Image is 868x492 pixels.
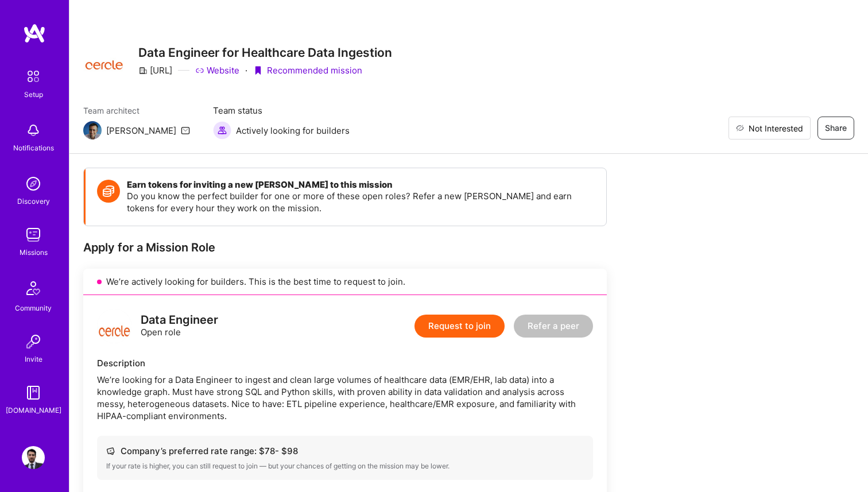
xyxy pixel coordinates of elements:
[22,330,45,353] img: Invite
[97,180,120,203] img: Token icon
[245,64,247,76] div: ·
[236,125,350,137] span: Actively looking for builders
[195,64,239,76] a: Website
[97,309,131,343] img: logo
[83,47,125,75] img: Company Logo
[19,446,48,469] a: User Avatar
[22,381,45,404] img: guide book
[736,124,744,133] i: icon EyeClosed
[22,172,45,195] img: discovery
[83,240,607,255] div: Apply for a Mission Role
[106,445,584,457] div: Company’s preferred rate range: $ 78 - $ 98
[24,88,43,100] div: Setup
[22,446,45,469] img: User Avatar
[728,117,811,140] button: Not Interested
[253,66,262,75] i: icon PurpleRibbon
[83,104,190,117] span: Team architect
[20,246,48,258] div: Missions
[97,357,593,369] div: Description
[817,117,854,140] button: Share
[127,190,595,214] p: Do you know the perfect builder for one or more of these open roles? Refer a new [PERSON_NAME] an...
[17,195,50,207] div: Discovery
[106,462,584,471] div: If your rate is higher, you can still request to join — but your chances of getting on the missio...
[21,64,45,88] img: setup
[83,269,607,295] div: We’re actively looking for builders. This is the best time to request to join.
[514,315,593,338] button: Refer a peer
[20,274,47,302] img: Community
[106,447,115,455] i: icon Cash
[127,180,595,190] h4: Earn tokens for inviting a new [PERSON_NAME] to this mission
[22,119,45,142] img: bell
[141,314,218,338] div: Open role
[25,353,42,365] div: Invite
[138,64,172,76] div: [URL]
[414,315,505,338] button: Request to join
[138,66,148,75] i: icon CompanyGray
[141,314,218,326] div: Data Engineer
[181,126,190,135] i: icon Mail
[6,404,61,416] div: [DOMAIN_NAME]
[825,122,847,134] span: Share
[13,142,54,154] div: Notifications
[15,302,52,314] div: Community
[213,104,350,117] span: Team status
[253,64,362,76] div: Recommended mission
[97,374,593,422] div: We’re looking for a Data Engineer to ingest and clean large volumes of healthcare data (EMR/EHR, ...
[138,45,392,60] h3: Data Engineer for Healthcare Data Ingestion
[23,23,46,44] img: logo
[213,121,231,140] img: Actively looking for builders
[83,121,102,140] img: Team Architect
[22,223,45,246] img: teamwork
[749,122,803,134] span: Not Interested
[106,125,176,137] div: [PERSON_NAME]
